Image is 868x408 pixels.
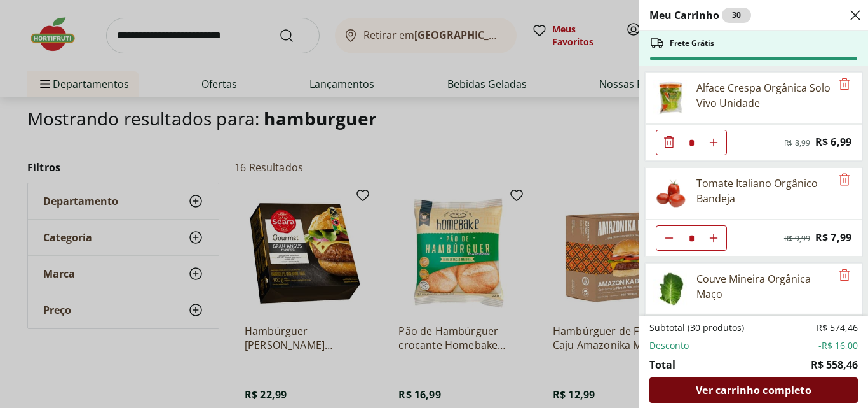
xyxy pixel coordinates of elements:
[682,226,701,250] input: Quantidade Atual
[696,271,831,302] div: Couve Mineira Orgânica Maço
[649,357,675,372] span: Total
[649,339,689,352] span: Desconto
[811,357,858,372] span: R$ 558,46
[837,268,852,283] button: Remove
[682,130,701,155] input: Quantidade Atual
[817,321,858,334] span: R$ 574,46
[815,134,851,151] span: R$ 6,99
[696,385,811,395] span: Ver carrinho completo
[649,8,751,23] h2: Meu Carrinho
[696,80,831,111] div: Alface Crespa Orgânica Solo Vivo Unidade
[696,176,831,206] div: Tomate Italiano Orgânico Bandeja
[649,377,858,403] a: Ver carrinho completo
[656,130,682,155] button: Diminuir Quantidade
[837,172,852,188] button: Remove
[653,80,689,116] img: Principal
[722,8,751,23] div: 30
[649,321,744,334] span: Subtotal (30 produtos)
[656,225,682,251] button: Diminuir Quantidade
[701,225,726,251] button: Aumentar Quantidade
[701,130,726,155] button: Aumentar Quantidade
[670,38,714,48] span: Frete Grátis
[815,229,851,246] span: R$ 7,99
[837,77,852,92] button: Remove
[653,176,689,211] img: Principal
[653,271,689,307] img: Principal
[818,339,858,352] span: -R$ 16,00
[784,138,810,148] span: R$ 8,99
[784,234,810,244] span: R$ 9,99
